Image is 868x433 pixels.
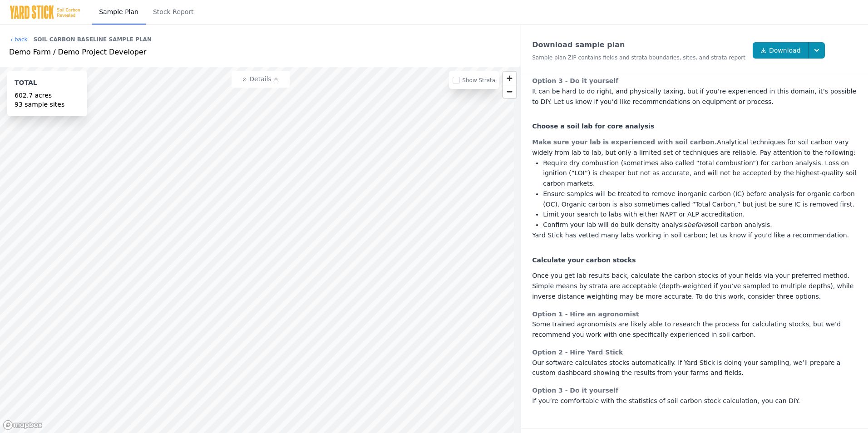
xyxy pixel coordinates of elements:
[9,47,512,58] div: Demo Farm / Demo Project Developer
[15,100,80,109] div: 93 sample sites
[532,230,857,241] div: Yard Stick has vetted many labs working in soil carbon; let us know if you’d like a recommendation.
[15,91,80,100] div: 602.7 acres
[9,5,81,20] img: Yard Stick Logo
[503,85,516,98] button: Zoom out
[232,71,290,88] button: Details
[532,347,857,378] div: Our software calculates stocks automatically. If Yard Stick is doing your sampling, we’ll prepare...
[532,309,857,340] div: Some trained agronomists are likely able to research the process for calculating stocks, but we’d...
[753,42,809,59] a: Download
[687,221,708,228] span: before
[532,54,745,61] div: Sample plan ZIP contains fields and strata boundaries, sites, and strata report
[543,220,857,230] li: Confirm your lab will do bulk density analysis soil carbon analysis.
[532,137,857,241] div: Analytical techniques for soil carbon vary widely from lab to lab, but only a limited set of tech...
[532,76,857,107] div: It can be hard to do right, and physically taxing, but if you’re experienced in this domain, it’s...
[532,138,717,146] span: Make sure your lab is experienced with soil carbon.
[532,385,857,406] div: If you’re comfortable with the statistics of soil carbon stock calculation, you can DIY.
[532,385,857,396] div: Option 3 - Do it yourself
[532,309,857,320] div: Option 1 - Hire an agronomist
[532,76,857,86] div: Option 3 - Do it yourself
[532,121,857,132] div: Choose a soil lab for core analysis
[543,209,857,220] li: Limit your search to labs with either NAPT or ALP accreditation.
[543,189,857,210] li: Ensure samples will be treated to remove inorganic carbon (IC) before analysis for organic carbon...
[462,77,495,84] label: Show Strata
[15,78,80,91] div: Total
[532,255,857,266] div: Calculate your carbon stocks
[532,39,745,50] div: Download sample plan
[3,420,43,430] a: Mapbox logo
[503,85,516,98] span: Zoom out
[9,36,28,43] a: back
[532,271,857,301] div: Once you get lab results back, calculate the carbon stocks of your fields via your preferred meth...
[503,72,516,85] button: Zoom in
[532,347,857,358] div: Option 2 - Hire Yard Stick
[543,158,857,189] li: Require dry combustion (sometimes also called “total combustion”) for carbon analysis. Loss on ig...
[34,32,152,47] div: Soil Carbon Baseline Sample Plan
